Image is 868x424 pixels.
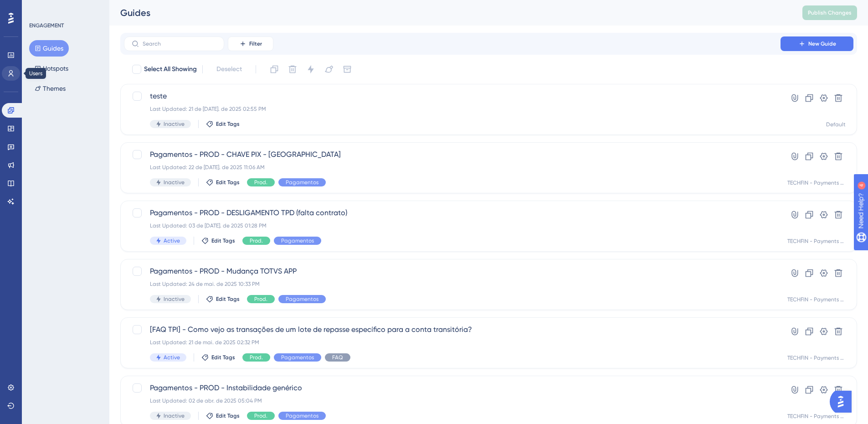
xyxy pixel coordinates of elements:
[150,324,755,335] span: [FAQ TPI] - Como vejo as transações de um lote de repasse específico para a conta transitória?
[150,266,755,277] span: Pagamentos - PROD - Mudança TOTVS APP
[164,412,185,419] span: Inactive
[228,36,273,51] button: Filter
[150,339,755,346] div: Last Updated: 21 de mai. de 2025 02:32 PM
[254,179,267,186] span: Prod.
[164,179,185,186] span: Inactive
[332,354,343,361] span: FAQ
[787,354,846,362] div: TECHFIN - Payments - Prod
[787,238,846,245] div: TECHFIN - Payments - Prod
[826,121,846,128] div: Default
[211,237,235,244] span: Edit Tags
[211,354,235,361] span: Edit Tags
[254,295,267,303] span: Prod.
[281,354,314,361] span: Pagamentos
[150,164,755,171] div: Last Updated: 22 de [DATE]. de 2025 11:06 AM
[206,295,240,303] button: Edit Tags
[254,412,267,419] span: Prod.
[802,5,857,20] button: Publish Changes
[29,40,69,57] button: Guides
[286,295,318,303] span: Pagamentos
[216,295,240,303] span: Edit Tags
[29,60,74,77] button: Hotspots
[63,5,66,12] div: 4
[144,64,197,75] span: Select All Showing
[216,179,240,186] span: Edit Tags
[150,149,755,160] span: Pagamentos - PROD - CHAVE PIX - [GEOGRAPHIC_DATA]
[164,237,180,244] span: Active
[164,295,185,303] span: Inactive
[830,388,857,415] iframe: UserGuiding AI Assistant Launcher
[250,354,263,361] span: Prod.
[206,120,240,128] button: Edit Tags
[201,237,235,244] button: Edit Tags
[143,41,216,47] input: Search
[29,80,71,97] button: Themes
[150,222,755,229] div: Last Updated: 03 de [DATE]. de 2025 01:28 PM
[249,40,262,47] span: Filter
[150,91,755,102] span: teste
[787,413,846,420] div: TECHFIN - Payments - Prod
[21,2,57,13] span: Need Help?
[150,105,755,113] div: Last Updated: 21 de [DATE]. de 2025 02:55 PM
[206,412,240,419] button: Edit Tags
[120,6,780,19] div: Guides
[808,40,836,47] span: New Guide
[286,412,318,419] span: Pagamentos
[216,64,242,75] span: Deselect
[781,36,853,51] button: New Guide
[787,179,846,186] div: TECHFIN - Payments - Prod
[164,120,185,128] span: Inactive
[150,280,755,288] div: Last Updated: 24 de mai. de 2025 10:33 PM
[286,179,318,186] span: Pagamentos
[150,397,755,404] div: Last Updated: 02 de abr. de 2025 05:04 PM
[29,22,64,29] div: ENGAGEMENT
[206,179,240,186] button: Edit Tags
[216,412,240,419] span: Edit Tags
[208,61,250,78] button: Deselect
[808,9,852,16] span: Publish Changes
[150,383,755,393] span: Pagamentos - PROD - Instabilidade genérico
[150,207,755,218] span: Pagamentos - PROD - DESLIGAMENTO TPD (falta contrato)
[216,120,240,128] span: Edit Tags
[787,296,846,303] div: TECHFIN - Payments - Prod
[164,354,180,361] span: Active
[250,237,263,244] span: Prod.
[201,354,235,361] button: Edit Tags
[281,237,314,244] span: Pagamentos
